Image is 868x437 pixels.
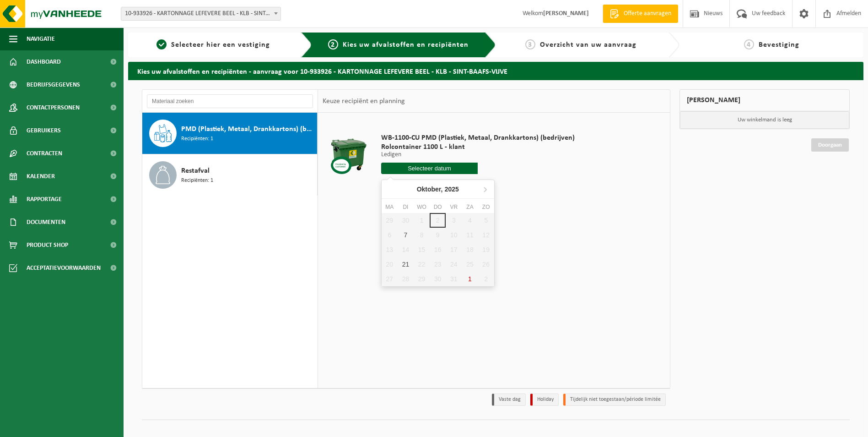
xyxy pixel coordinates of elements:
span: Recipiënten: 1 [181,135,213,143]
input: Materiaal zoeken [147,94,313,108]
span: 10-933926 - KARTONNAGE LEFEVERE BEEL - KLB - SINT-BAAFS-VIJVE [121,7,280,20]
div: do [430,202,446,212]
p: Ledigen [381,152,575,158]
span: Gebruikers [27,119,61,142]
span: Contactpersonen [27,96,80,119]
span: Overzicht van uw aanvraag [540,41,636,49]
span: Bevestiging [759,41,799,49]
span: Selecteer hier een vestiging [171,41,270,49]
span: Bedrijfsgegevens [27,73,80,96]
input: Selecteer datum [381,163,478,174]
span: Contracten [27,142,62,165]
button: Restafval Recipiënten: 1 [142,154,318,196]
li: Tijdelijk niet toegestaan/période limitée [563,393,666,406]
div: [PERSON_NAME] [679,89,850,111]
li: Holiday [530,393,559,406]
span: Rolcontainer 1100 L - klant [381,142,575,152]
a: Offerte aanvragen [603,5,678,23]
span: Dashboard [27,50,61,73]
span: Kalender [27,165,55,188]
div: 7 [398,228,414,242]
span: 10-933926 - KARTONNAGE LEFEVERE BEEL - KLB - SINT-BAAFS-VIJVE [121,7,281,21]
span: 2 [328,39,338,49]
div: zo [478,202,494,212]
div: Oktober, [413,182,463,197]
span: Documenten [27,211,65,234]
div: vr [446,202,462,212]
span: Navigatie [27,27,55,50]
div: di [398,202,414,212]
h2: Kies uw afvalstoffen en recipiënten - aanvraag voor 10-933926 - KARTONNAGE LEFEVERE BEEL - KLB - ... [128,62,863,80]
span: 1 [156,39,167,49]
div: ma [382,202,398,212]
span: 3 [525,39,535,49]
i: 2025 [445,186,459,192]
strong: [PERSON_NAME] [543,10,589,17]
button: PMD (Plastiek, Metaal, Drankkartons) (bedrijven) Recipiënten: 1 [142,113,318,154]
span: Kies uw afvalstoffen en recipiënten [343,41,469,49]
span: Acceptatievoorwaarden [27,257,101,279]
span: Recipiënten: 1 [181,176,213,185]
span: Restafval [181,165,210,176]
span: WB-1100-CU PMD (Plastiek, Metaal, Drankkartons) (bedrijven) [381,133,575,142]
a: 1Selecteer hier een vestiging [133,39,294,50]
div: za [462,202,478,212]
span: Product Shop [27,234,68,257]
span: PMD (Plastiek, Metaal, Drankkartons) (bedrijven) [181,124,315,135]
span: Rapportage [27,188,62,211]
a: Doorgaan [811,138,849,152]
div: 21 [398,257,414,272]
li: Vaste dag [492,393,526,406]
div: wo [414,202,430,212]
p: Uw winkelmand is leeg [680,111,849,129]
span: 4 [744,39,754,49]
div: Keuze recipiënt en planning [318,90,410,113]
span: Offerte aanvragen [621,9,674,18]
